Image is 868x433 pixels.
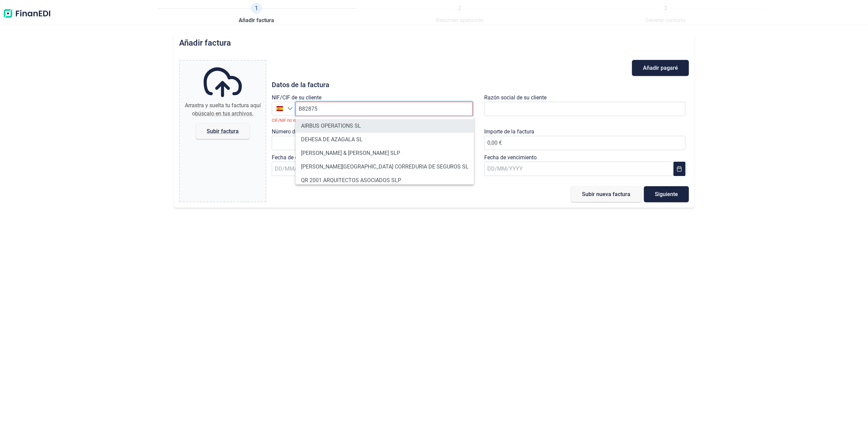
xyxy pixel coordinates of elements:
[179,38,231,48] h2: Añadir factura
[272,118,305,123] small: CIF/NIF no válido.
[183,101,263,118] div: Arrastra y suelta tu factura aquí o
[484,94,547,102] label: Razón social de su cliente
[272,81,689,88] h3: Datos de la factura
[484,162,673,176] input: DD/MM/YYYY
[296,174,474,187] li: QR 2001 ARQUITECTOS ASOCIADOS SLP
[296,146,474,160] li: [PERSON_NAME] & [PERSON_NAME] SLP
[207,129,239,134] span: Subir factura
[287,102,295,115] div: Seleccione un país
[484,128,534,136] label: Importe de la factura
[296,119,474,133] li: AIRBUS OPERATIONS SL
[296,160,474,174] li: [PERSON_NAME][GEOGRAPHIC_DATA] CORREDURIA DE SEGUROS SL
[571,186,641,202] button: Subir nueva factura
[272,154,314,162] label: Fecha de emisión
[296,133,474,146] li: DEHESA DE AZAGALA SL
[582,192,630,197] span: Subir nueva factura
[632,60,689,76] button: Añadir pagaré
[239,16,274,25] span: Añadir factura
[195,110,253,117] span: búscalo en tus archivos.
[674,162,685,176] button: Choose Date
[251,3,262,14] span: 1
[272,128,317,136] label: Número de factura
[484,154,537,162] label: Fecha de vencimiento
[655,192,678,197] span: Siguiente
[277,105,283,112] img: ES
[643,65,678,70] span: Añadir pagaré
[272,162,461,176] input: DD/MM/YYYY
[3,3,51,25] img: Logo de aplicación
[644,186,689,202] button: Siguiente
[272,94,321,102] label: NIF/CIF de su cliente
[239,3,274,25] a: 1Añadir factura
